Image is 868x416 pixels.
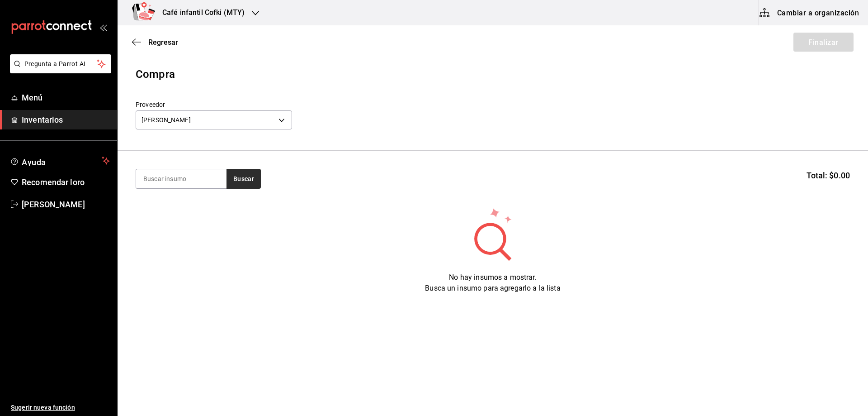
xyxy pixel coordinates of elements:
font: Buscar [233,175,254,182]
font: Busca un insumo para agregarlo a la lista [425,284,560,292]
font: Regresar [148,38,178,47]
font: Inventarios [22,115,63,124]
button: Regresar [132,38,178,47]
font: No hay insumos a mostrar. [449,273,536,282]
font: Cambiar a organización [777,8,859,17]
button: Pregunta a Parrot AI [10,54,111,73]
font: Compra [136,68,175,81]
font: Proveedor [136,101,165,108]
font: [PERSON_NAME] [142,116,191,124]
font: Total: $0.00 [807,171,850,180]
font: Menú [22,93,43,102]
button: Buscar [226,169,261,189]
font: Pregunta a Parrot AI [24,60,86,67]
font: Recomendar loro [22,177,85,187]
font: Sugerir nueva función [11,404,75,411]
button: abrir_cajón_menú [99,24,107,31]
font: Café infantil Cofki (MTY) [162,8,245,17]
a: Pregunta a Parrot AI [6,66,111,75]
font: Ayuda [22,158,46,167]
input: Buscar insumo [136,169,226,188]
font: [PERSON_NAME] [22,200,85,209]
